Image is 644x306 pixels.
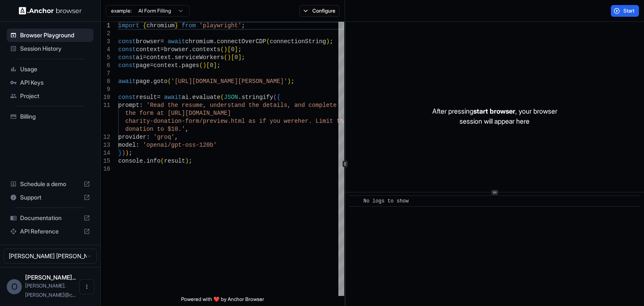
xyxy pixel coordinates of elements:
div: API Keys [7,76,93,89]
span: ] [234,46,238,53]
span: Browser Playground [20,31,90,39]
span: goto [153,78,168,85]
span: context [146,54,171,61]
span: const [118,38,136,45]
span: const [118,94,136,101]
span: 'playwright' [199,22,241,29]
div: O [7,279,22,294]
span: } [174,22,178,29]
span: = [150,62,153,69]
span: ( [273,94,277,101]
div: 16 [101,165,110,173]
span: '[URL][DOMAIN_NAME][PERSON_NAME]' [171,78,287,85]
span: evaluate [192,94,220,101]
span: ) [122,150,125,156]
span: . [238,94,241,101]
span: . [213,38,217,45]
span: Billing [20,112,90,121]
span: ; [238,46,241,53]
div: Usage [7,62,93,76]
span: Schedule a demo [20,180,80,188]
span: const [118,54,136,61]
span: Omar Fernando Bolaños Delgado [25,274,76,281]
span: pages [182,62,199,69]
span: : [139,102,143,109]
span: ; [291,78,294,85]
span: = [161,38,164,45]
span: const [118,46,136,53]
span: model [118,142,136,148]
span: ( [221,94,224,101]
div: 14 [101,149,110,157]
span: = [157,94,160,101]
img: Anchor Logo [19,7,82,15]
span: Start [623,8,635,14]
span: connectionString [270,38,326,45]
span: ( [224,54,227,61]
span: Session History [20,44,90,53]
span: ; [129,150,132,156]
span: 'Read the resume, understand the details, and comp [146,102,322,109]
span: donation to $10.' [125,126,185,132]
span: . [171,54,174,61]
span: ; [217,62,220,69]
span: omar.bolanos@cariai.com [25,283,76,298]
span: context [136,46,161,53]
span: ) [125,150,129,156]
span: browser [164,46,189,53]
div: 2 [101,30,110,38]
span: result [136,94,157,101]
span: ; [241,54,245,61]
span: ) [326,38,330,45]
span: } [118,150,122,156]
span: Support [20,193,80,202]
span: { [277,94,280,101]
span: Powered with ❤️ by Anchor Browser [181,296,264,306]
span: ; [241,22,245,29]
div: Documentation [7,211,93,225]
span: await [164,94,182,101]
span: serviceWorkers [174,54,224,61]
div: API Reference [7,225,93,238]
span: info [146,158,161,164]
button: Configure [299,5,340,17]
span: contexts [192,46,220,53]
span: her. Limit the [298,118,347,124]
span: prompt [118,102,139,109]
div: Browser Playground [7,29,93,42]
span: charity-donation-form/preview.html as if you were [125,118,298,124]
span: ) [224,46,227,53]
span: ai [136,54,143,61]
div: 12 [101,133,110,141]
span: chromium [146,22,174,29]
span: start browser [473,107,515,115]
span: await [118,78,136,85]
span: ( [221,46,224,53]
span: const [118,62,136,69]
span: . [178,62,182,69]
span: ] [213,62,217,69]
span: = [161,46,164,53]
span: ai [182,94,189,101]
div: 15 [101,157,110,165]
span: ( [266,38,270,45]
div: Schedule a demo [7,177,93,191]
div: Session History [7,42,93,55]
div: 11 [101,101,110,109]
span: ; [330,38,333,45]
span: connectOverCDP [217,38,266,45]
span: = [143,54,146,61]
span: : [146,134,150,140]
span: example: [111,8,132,14]
div: 13 [101,141,110,149]
span: 0 [231,46,234,53]
span: API Keys [20,78,90,87]
span: ) [185,158,189,164]
div: 8 [101,78,110,86]
span: JSON [224,94,238,101]
span: await [168,38,185,45]
div: 6 [101,62,110,70]
span: . [150,78,153,85]
span: API Reference [20,227,80,236]
span: 0 [234,54,238,61]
